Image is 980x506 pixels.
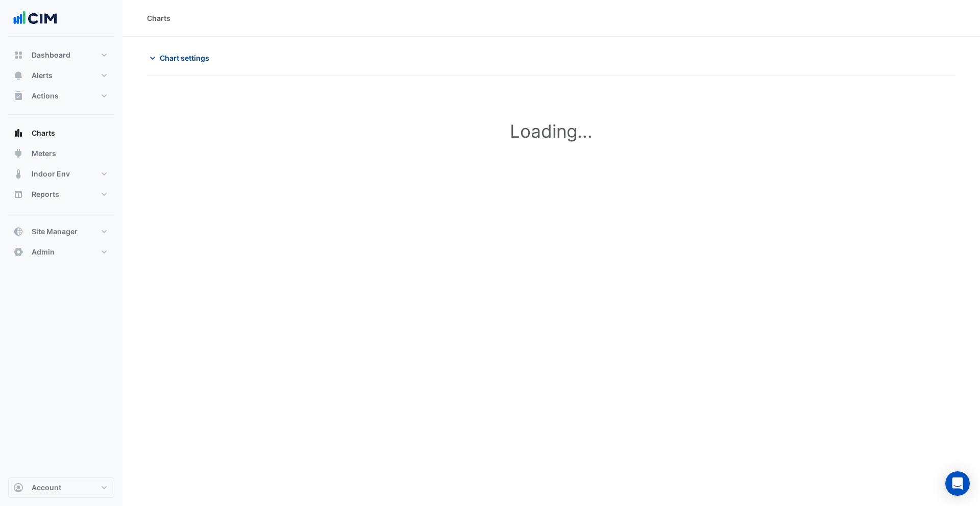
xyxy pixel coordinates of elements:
[13,50,23,60] app-icon: Dashboard
[13,169,23,179] app-icon: Indoor Env
[8,242,114,262] button: Admin
[13,189,23,199] app-icon: Reports
[8,123,114,143] button: Charts
[32,128,55,138] span: Charts
[8,184,114,205] button: Reports
[32,247,55,257] span: Admin
[8,143,114,164] button: Meters
[32,91,59,101] span: Actions
[12,8,58,29] img: Company Logo
[13,247,23,257] app-icon: Admin
[13,148,23,159] app-icon: Meters
[8,221,114,242] button: Site Manager
[32,169,70,179] span: Indoor Env
[32,70,53,81] span: Alerts
[13,128,23,138] app-icon: Charts
[8,477,114,498] button: Account
[13,91,23,101] app-icon: Actions
[8,45,114,65] button: Dashboard
[32,148,56,159] span: Meters
[32,50,70,60] span: Dashboard
[147,49,216,67] button: Chart settings
[32,189,59,199] span: Reports
[13,70,23,81] app-icon: Alerts
[945,471,970,496] div: Open Intercom Messenger
[147,13,170,23] div: Charts
[13,226,23,237] app-icon: Site Manager
[8,86,114,106] button: Actions
[32,226,78,237] span: Site Manager
[32,483,61,493] span: Account
[8,164,114,184] button: Indoor Env
[160,53,209,63] span: Chart settings
[8,65,114,86] button: Alerts
[169,120,933,142] h1: Loading...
